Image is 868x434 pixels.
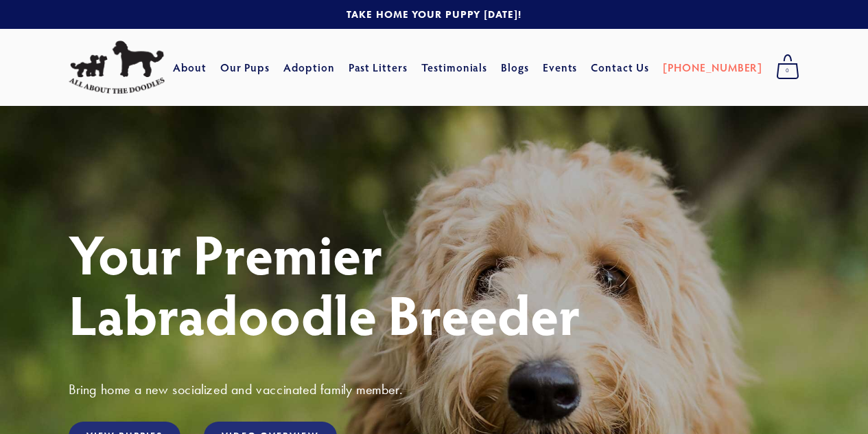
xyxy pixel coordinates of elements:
h3: Bring home a new socialized and vaccinated family member. [69,380,799,398]
a: Events [543,55,578,80]
a: Our Pups [220,55,270,80]
a: About [173,55,207,80]
a: 0 items in cart [769,50,806,85]
a: [PHONE_NUMBER] [663,55,762,80]
a: Past Litters [349,60,408,74]
a: Adoption [283,55,335,80]
a: Blogs [501,55,529,80]
a: Contact Us [591,55,649,80]
img: All About The Doodles [69,41,165,94]
h1: Your Premier Labradoodle Breeder [69,223,799,344]
span: 0 [776,62,799,80]
a: Testimonials [421,55,488,80]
